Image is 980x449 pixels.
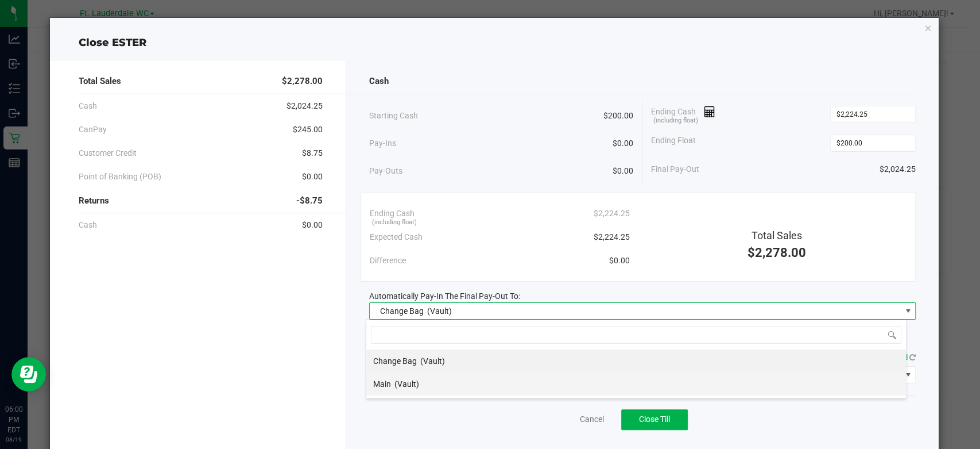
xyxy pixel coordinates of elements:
[369,137,396,149] span: Pay-Ins
[593,231,629,243] span: $2,224.25
[613,165,633,177] span: $0.00
[651,163,699,175] span: Final Pay-Out
[639,415,670,424] span: Close Till
[873,353,908,362] span: Connected
[420,356,445,366] span: (Vault)
[653,116,698,126] span: (including float)
[609,255,629,267] span: $0.00
[621,409,688,430] button: Close Till
[651,135,696,152] span: Ending Float
[296,194,323,208] span: -$8.75
[370,255,406,267] span: Difference
[651,106,715,123] span: Ending Cash
[603,110,633,122] span: $200.00
[50,35,939,51] div: Close ESTER
[880,163,916,175] span: $2,024.25
[613,137,633,149] span: $0.00
[369,75,389,88] span: Cash
[593,208,629,220] span: $2,224.25
[282,75,323,88] span: $2,278.00
[79,219,97,231] span: Cash
[752,229,802,241] span: Total Sales
[370,208,415,220] span: Ending Cash
[79,100,97,112] span: Cash
[79,147,137,159] span: Customer Credit
[11,357,46,392] iframe: Resource center
[747,245,806,260] span: $2,278.00
[373,379,391,389] span: Main
[370,231,423,243] span: Expected Cash
[372,218,417,228] span: (including float)
[369,291,520,301] span: Automatically Pay-In The Final Pay-Out To:
[79,75,121,88] span: Total Sales
[580,413,604,425] a: Cancel
[293,124,323,136] span: $245.00
[369,110,418,122] span: Starting Cash
[302,219,323,231] span: $0.00
[380,306,424,316] span: Change Bag
[369,165,402,177] span: Pay-Outs
[373,356,417,366] span: Change Bag
[838,353,916,362] span: QZ Status:
[79,189,323,213] div: Returns
[394,379,419,389] span: (Vault)
[302,171,323,183] span: $0.00
[302,147,323,159] span: $8.75
[79,171,161,183] span: Point of Banking (POB)
[286,100,323,112] span: $2,024.25
[427,306,452,316] span: (Vault)
[79,124,107,136] span: CanPay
